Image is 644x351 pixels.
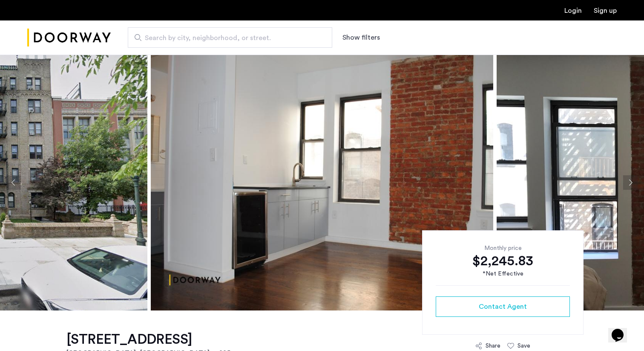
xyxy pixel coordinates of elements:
[608,317,635,342] iframe: chat widget
[436,252,570,270] div: $2,245.83
[517,342,530,350] div: Save
[436,296,570,317] button: button
[594,7,617,14] a: Registration
[623,175,638,190] button: Next apartment
[66,331,230,348] h1: [STREET_ADDRESS]
[564,7,582,14] a: Login
[145,33,308,43] span: Search by city, neighborhood, or street.
[128,27,332,48] input: Apartment Search
[479,302,527,312] span: Contact Agent
[6,175,21,190] button: Previous apartment
[27,22,111,54] img: logo
[486,342,500,350] div: Share
[151,55,493,310] img: apartment
[436,270,570,278] div: *Net Effective
[342,32,380,43] button: Show or hide filters
[27,22,111,54] a: Cazamio Logo
[436,244,570,252] div: Monthly price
